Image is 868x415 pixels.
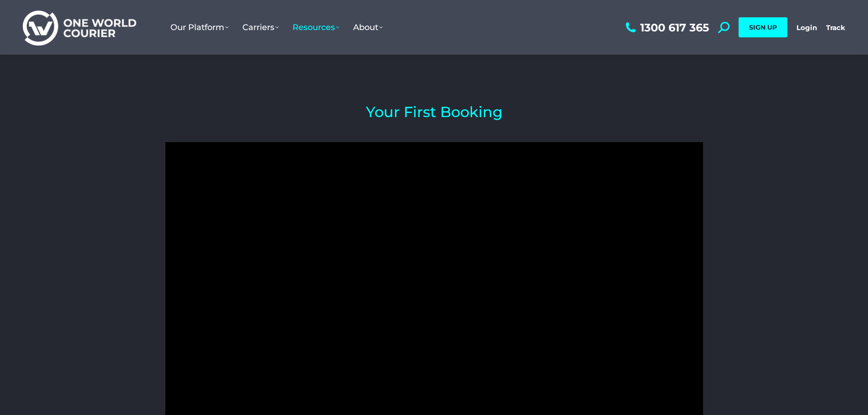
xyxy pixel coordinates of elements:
h2: Your First Booking [165,105,703,119]
a: About [346,13,390,41]
a: Carriers [236,13,286,41]
span: About [353,22,383,32]
a: 1300 617 365 [623,22,709,33]
span: Our Platform [170,22,229,32]
img: One World Courier [23,9,136,46]
a: Resources [286,13,346,41]
a: SIGN UP [739,17,787,37]
a: Our Platform [164,13,236,41]
span: Carriers [242,22,279,32]
span: SIGN UP [749,23,777,31]
a: Track [826,23,845,32]
span: Resources [293,22,339,32]
a: Login [796,23,817,32]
